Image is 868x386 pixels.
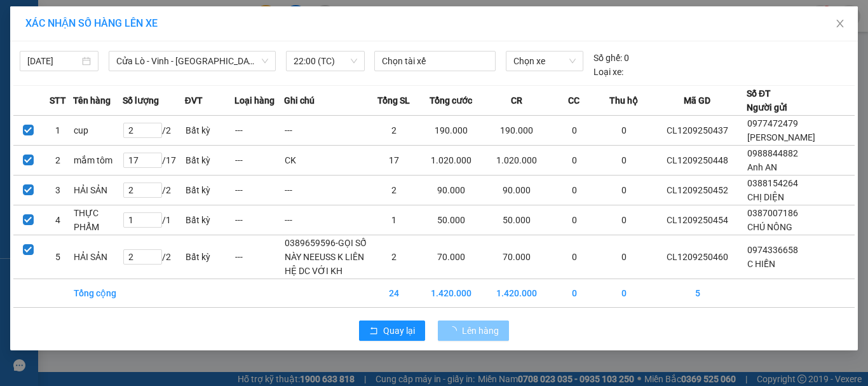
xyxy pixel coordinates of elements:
[43,176,73,205] td: 3
[369,176,419,205] td: 2
[649,116,747,146] td: CL1209250437
[234,116,284,146] td: ---
[284,205,369,235] td: ---
[484,235,550,279] td: 70.000
[747,222,792,232] span: CHÚ NÔNG
[369,326,378,336] span: rollback
[609,93,638,107] span: Thu hộ
[550,205,599,235] td: 0
[599,116,649,146] td: 0
[684,93,710,107] span: Mã GD
[747,178,798,188] span: 0388154264
[119,31,531,47] li: [PERSON_NAME], [PERSON_NAME]
[649,146,747,176] td: CL1209250448
[430,93,472,107] span: Tổng cước
[568,93,580,107] span: CC
[550,116,599,146] td: 0
[27,54,79,68] input: 12/09/2025
[369,146,419,176] td: 17
[747,118,798,128] span: 0977472479
[513,52,576,71] span: Chọn xe
[234,146,284,176] td: ---
[73,235,123,279] td: HẢI SẢN
[185,116,234,146] td: Bất kỳ
[484,205,550,235] td: 50.000
[747,148,798,158] span: 0988844882
[747,208,798,218] span: 0387007186
[550,279,599,308] td: 0
[377,93,410,107] span: Tổng SL
[123,176,185,205] td: / 2
[123,205,185,235] td: / 1
[123,116,185,146] td: / 2
[448,326,462,335] span: loading
[43,235,73,279] td: 5
[383,324,415,338] span: Quay lại
[359,321,425,341] button: rollbackQuay lại
[593,51,629,65] div: 0
[593,51,622,65] span: Số ghế:
[284,176,369,205] td: ---
[419,205,484,235] td: 50.000
[419,235,484,279] td: 70.000
[294,52,357,71] span: 22:00 (TC)
[822,6,858,42] button: Close
[185,205,234,235] td: Bất kỳ
[484,116,550,146] td: 190.000
[119,47,531,63] li: Hotline: 02386655777, 02462925925, 0944789456
[25,17,158,29] span: XÁC NHẬN SỐ HÀNG LÊN XE
[747,86,787,114] div: Số ĐT Người gửi
[73,146,123,176] td: mắm tôm
[462,324,499,338] span: Lên hàng
[438,321,509,341] button: Lên hàng
[16,92,141,113] b: GỬI : VP Cửa Lò
[284,235,369,279] td: 0389659596-GỌI SỐ NÀY NEEUSS K LIÊN HỆ DC VỚI KH
[123,146,185,176] td: / 17
[369,279,419,308] td: 24
[261,57,269,65] span: down
[43,146,73,176] td: 2
[284,93,315,107] span: Ghi chú
[185,176,234,205] td: Bất kỳ
[484,279,550,308] td: 1.420.000
[550,235,599,279] td: 0
[419,176,484,205] td: 90.000
[73,93,111,107] span: Tên hàng
[43,205,73,235] td: 4
[123,93,159,107] span: Số lượng
[73,279,123,308] td: Tổng cộng
[835,18,845,29] span: close
[419,279,484,308] td: 1.420.000
[73,176,123,205] td: HẢI SẢN
[649,279,747,308] td: 5
[747,132,815,142] span: [PERSON_NAME]
[484,176,550,205] td: 90.000
[599,235,649,279] td: 0
[234,176,284,205] td: ---
[484,146,550,176] td: 1.020.000
[599,176,649,205] td: 0
[747,259,775,269] span: C HIỀN
[116,52,268,71] span: Cửa Lò - Vinh - Hà Nội
[511,93,522,107] span: CR
[73,116,123,146] td: cup
[593,65,623,79] span: Loại xe:
[284,116,369,146] td: ---
[234,235,284,279] td: ---
[550,176,599,205] td: 0
[369,235,419,279] td: 2
[185,235,234,279] td: Bất kỳ
[419,146,484,176] td: 1.020.000
[649,205,747,235] td: CL1209250454
[550,146,599,176] td: 0
[599,205,649,235] td: 0
[747,192,784,202] span: CHỊ DIỆN
[185,93,203,107] span: ĐVT
[599,279,649,308] td: 0
[50,93,66,107] span: STT
[419,116,484,146] td: 190.000
[284,146,369,176] td: CK
[649,176,747,205] td: CL1209250452
[234,93,275,107] span: Loại hàng
[747,162,777,172] span: Anh AN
